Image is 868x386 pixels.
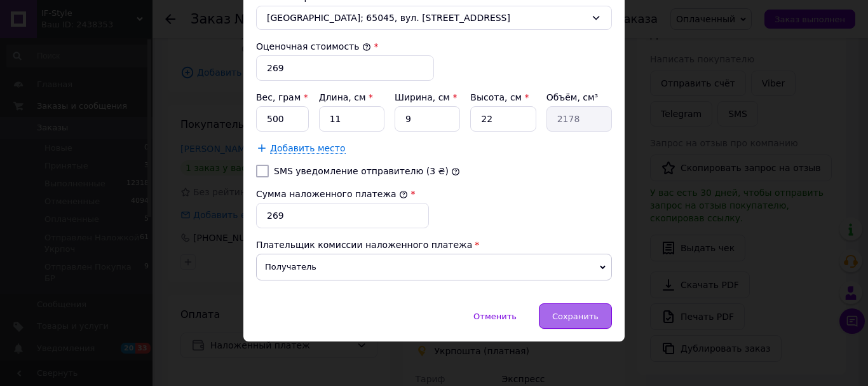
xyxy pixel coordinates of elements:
span: Плательщик комиссии наложенного платежа [256,240,472,250]
label: Вес, грам [256,92,308,102]
label: Оценочная стоимость [256,41,371,52]
div: Объём, см³ [546,91,612,104]
span: Добавить место [270,143,346,154]
span: Получатель [256,254,612,280]
span: Отменить [473,312,517,321]
label: Длина, см [319,92,373,102]
label: Высота, см [470,92,529,102]
label: Ширина, см [395,92,457,102]
span: [GEOGRAPHIC_DATA]; 65045, вул. [STREET_ADDRESS] [267,11,586,24]
label: SMS уведомление отправителю (3 ₴) [274,166,449,176]
span: Сохранить [552,312,599,321]
label: Сумма наложенного платежа [256,189,408,199]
